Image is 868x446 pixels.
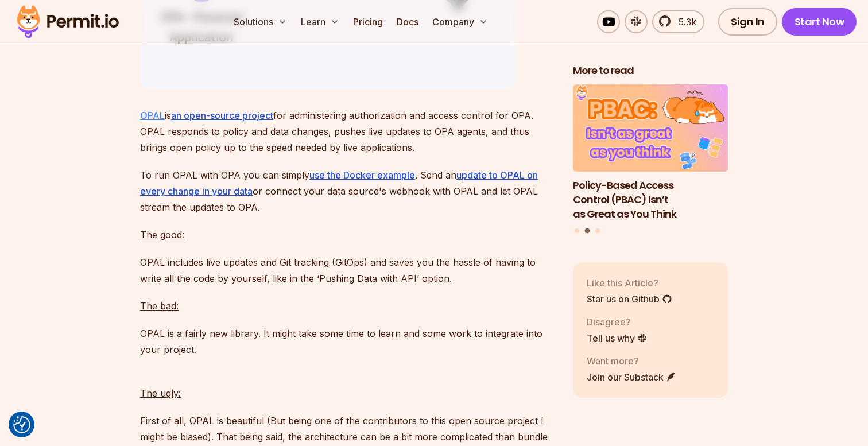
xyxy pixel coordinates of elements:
div: Posts [573,85,728,235]
p: OPAL is a fairly new library. It might take some time to learn and some work to integrate into yo... [140,325,555,358]
p: Like this Article? [587,276,672,290]
a: Star us on Github [587,292,672,306]
p: To run OPAL with OPA you can simply . Send an or connect your data source's webhook with OPAL and... [140,167,555,215]
h3: Policy-Based Access Control (PBAC) Isn’t as Great as You Think [573,179,728,221]
a: use the Docker example [309,169,415,181]
button: Learn [296,10,344,33]
button: Go to slide 1 [575,228,579,233]
a: OPAL [140,110,165,121]
img: Revisit consent button [13,416,30,433]
span: 5.3k [672,15,696,29]
img: Policy-Based Access Control (PBAC) Isn’t as Great as You Think [573,85,728,172]
a: Start Now [782,8,857,36]
u: The good: [140,229,184,241]
a: Sign In [718,8,777,36]
p: is for administering authorization and access control for OPA. OPAL responds to policy and data c... [140,107,555,156]
p: Disagree? [587,315,648,329]
button: Consent Preferences [13,416,30,433]
a: Tell us why [587,331,648,345]
li: 2 of 3 [573,85,728,222]
h2: More to read [573,64,728,78]
a: an open-source project [171,110,273,121]
a: update to OPAL on every change in your data [140,169,538,197]
button: Solutions [229,10,292,33]
a: Pricing [348,10,387,33]
button: Go to slide 2 [585,228,590,234]
p: Want more? [587,354,676,368]
button: Company [428,10,493,33]
button: Go to slide 3 [595,228,600,233]
img: Permit logo [11,2,124,41]
a: Join our Substack [587,370,676,384]
u: The ugly: [140,387,181,399]
a: Docs [392,10,423,33]
p: OPAL includes live updates and Git tracking (GitOps) and saves you the hassle of having to write ... [140,254,555,286]
a: 5.3k [652,10,704,33]
u: The bad: [140,300,179,312]
a: Policy-Based Access Control (PBAC) Isn’t as Great as You ThinkPolicy-Based Access Control (PBAC) ... [573,85,728,222]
